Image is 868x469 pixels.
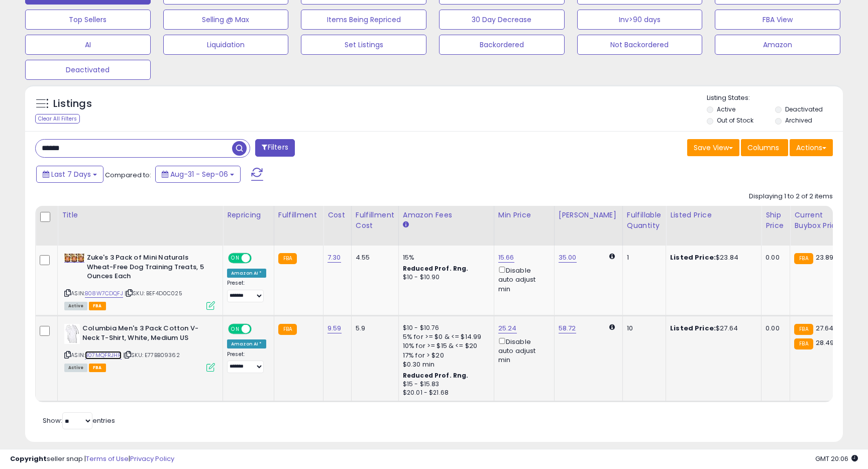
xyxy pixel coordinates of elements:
div: [PERSON_NAME] [559,210,618,220]
button: 30 Day Decrease [439,10,565,30]
div: $10 - $10.90 [403,273,486,282]
a: Privacy Policy [130,454,174,463]
small: Amazon Fees. [403,220,409,229]
small: FBA [278,324,297,335]
button: Set Listings [301,35,426,55]
div: ASIN: [64,253,215,309]
b: Zuke's 3 Pack of Mini Naturals Wheat-Free Dog Training Treats, 5 Ounces Each [87,253,209,284]
span: OFF [250,254,266,263]
label: Archived [785,116,812,125]
button: Save View [687,139,739,156]
span: Show: entries [43,416,115,425]
div: Fulfillable Quantity [627,210,662,231]
b: Listed Price: [670,253,716,262]
button: AI [25,35,151,55]
div: Disable auto adjust min [498,265,547,294]
a: 58.72 [559,323,576,333]
span: Columns [747,143,779,153]
a: 35.00 [559,253,577,263]
button: Deactivated [25,60,151,80]
b: Reduced Prof. Rng. [403,371,469,380]
div: 10% for >= $15 & <= $20 [403,341,486,350]
span: | SKU: E77BB09362 [123,351,180,359]
div: Listed Price [670,210,757,220]
a: B07MQFRJHR [85,351,122,360]
div: 0.00 [766,253,782,262]
small: FBA [794,253,813,264]
button: Liquidation [163,35,289,55]
label: Out of Stock [717,116,753,125]
div: 1 [627,253,658,262]
div: Fulfillment Cost [356,210,394,231]
div: $10 - $10.76 [403,324,486,332]
div: 4.55 [356,253,391,262]
button: Not Backordered [577,35,703,55]
div: Current Buybox Price [794,210,846,231]
div: Preset: [227,280,266,302]
span: OFF [250,325,266,333]
b: Columbia Men's 3 Pack Cotton V-Neck T-Shirt, White, Medium US [82,324,204,345]
div: 17% for > $20 [403,351,486,360]
label: Deactivated [785,105,823,113]
div: Disable auto adjust min [498,336,547,365]
span: 27.64 [816,323,834,333]
span: All listings currently available for purchase on Amazon [64,302,87,310]
div: 5% for >= $0 & <= $14.99 [403,332,486,341]
button: Filters [255,139,294,157]
img: 5175w316lCL._SL40_.jpg [64,254,84,262]
span: ON [229,254,242,263]
span: | SKU: BEF4D0C025 [125,289,182,297]
span: Last 7 Days [51,169,91,179]
div: Ship Price [766,210,786,231]
button: Top Sellers [25,10,151,30]
div: $15 - $15.83 [403,380,486,389]
button: Columns [741,139,788,156]
button: Selling @ Max [163,10,289,30]
span: 23.89 [816,253,834,262]
span: FBA [89,364,106,372]
button: Items Being Repriced [301,10,426,30]
a: 25.24 [498,323,517,333]
b: Listed Price: [670,323,716,333]
div: Preset: [227,351,266,374]
button: Inv>90 days [577,10,703,30]
button: Last 7 Days [36,166,103,183]
div: Title [62,210,219,220]
div: $20.01 - $21.68 [403,389,486,397]
button: Backordered [439,35,565,55]
div: $27.64 [670,324,753,333]
img: 31Yj-X1sIuL._SL40_.jpg [64,324,80,344]
div: Cost [328,210,347,220]
span: 28.49 [816,338,834,347]
span: Aug-31 - Sep-06 [170,169,228,179]
span: 2025-09-14 20:06 GMT [815,454,858,463]
div: Clear All Filters [35,114,80,124]
label: Active [717,105,735,113]
div: Repricing [227,210,270,220]
div: Amazon AI * [227,269,266,278]
div: 15% [403,253,486,262]
span: Compared to: [105,170,151,180]
span: FBA [89,302,106,310]
div: Fulfillment [278,210,319,220]
button: Aug-31 - Sep-06 [155,166,241,183]
div: Amazon Fees [403,210,490,220]
a: B08W7CDQFJ [85,289,123,298]
div: $0.30 min [403,360,486,369]
a: 15.66 [498,253,514,263]
small: FBA [794,324,813,335]
strong: Copyright [10,454,47,463]
span: All listings currently available for purchase on Amazon [64,364,87,372]
span: ON [229,325,242,333]
div: 5.9 [356,324,391,333]
button: Amazon [715,35,840,55]
div: 0.00 [766,324,782,333]
div: $23.84 [670,253,753,262]
div: 10 [627,324,658,333]
div: Displaying 1 to 2 of 2 items [749,192,833,201]
p: Listing States: [707,93,842,103]
a: Terms of Use [86,454,129,463]
div: Min Price [498,210,550,220]
div: Amazon AI * [227,339,266,348]
a: 9.59 [328,323,342,333]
